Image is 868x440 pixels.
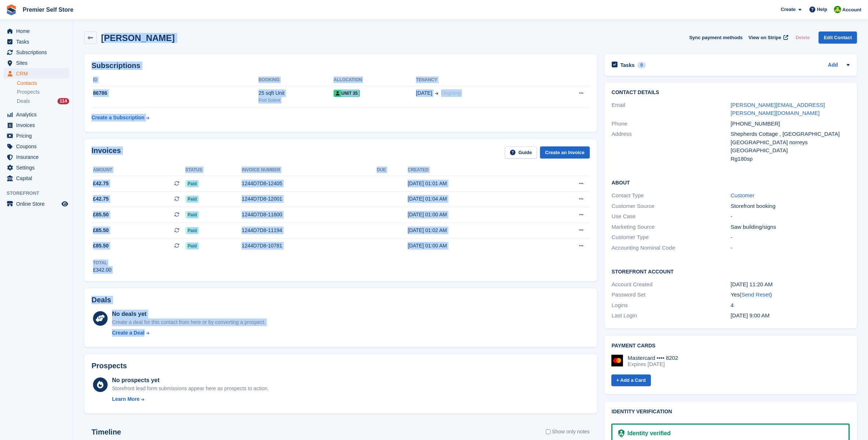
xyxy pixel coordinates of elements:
div: Address [612,130,731,163]
div: Logins [612,301,731,310]
span: Prospects [17,89,40,96]
a: menu [4,173,69,183]
div: Identity verified [625,429,671,438]
div: Account Created [612,280,731,289]
div: Create a Deal [112,329,145,337]
a: menu [4,141,69,152]
img: Mastercard Logo [611,355,623,366]
a: menu [4,152,69,162]
input: Show only notes [546,428,551,436]
div: 1244D7D8-12001 [242,195,377,203]
span: Paid [185,242,199,250]
div: Last Login [612,312,731,320]
span: Create [781,6,796,13]
div: 114 [57,98,69,104]
div: [DATE] 01:02 AM [408,227,539,234]
div: Expires [DATE] [628,361,678,368]
button: Delete [793,31,813,44]
a: menu [4,109,69,120]
div: 1244D7D8-10781 [242,242,377,250]
img: stora-icon-8386f47178a22dfd0bd8f6a31ec36ba5ce8667c1dd55bd0f319d3a0aa187defe.svg [6,4,17,15]
a: Add [828,61,838,70]
span: Paid [185,227,199,234]
a: menu [4,163,69,173]
a: Contacts [17,80,69,87]
h2: Contact Details [612,90,850,96]
div: 86786 [92,89,258,97]
th: ID [92,74,258,86]
a: Create a Deal [112,329,265,337]
th: Amount [92,164,185,176]
div: Contact Type [612,191,731,200]
a: View on Stripe [746,31,790,44]
div: 1244D7D8-12405 [242,180,377,187]
div: 1244D7D8-11600 [242,211,377,219]
span: Insurance [16,152,60,162]
div: [PHONE_NUMBER] [731,120,850,128]
div: 0 [637,62,646,68]
a: Guide [505,146,537,159]
div: Email [612,101,731,118]
a: Preview store [60,200,69,208]
a: menu [4,26,69,36]
a: Create an Invoice [540,146,590,159]
span: Paid [185,180,199,187]
a: menu [4,37,69,47]
span: Storefront [7,190,73,197]
div: [DATE] 01:00 AM [408,242,539,250]
span: View on Stripe [749,34,781,41]
h2: Payment cards [612,343,850,349]
h2: Prospects [92,362,127,370]
span: Sites [16,58,60,68]
a: Prospects [17,88,69,96]
div: Storefront booking [731,202,850,210]
div: Create a deal for this contact from here or by converting a prospect. [112,318,265,326]
h2: About [612,179,850,186]
h2: Deals [92,296,111,304]
div: Rg180sp [731,155,850,163]
span: Ongoing [441,90,461,96]
span: Deals [17,98,30,105]
a: Edit Contact [819,31,857,44]
span: ( ) [740,291,772,298]
th: Created [408,164,539,176]
div: Storefront lead form submissions appear here as prospects to action. [112,385,269,392]
span: £42.75 [93,195,109,203]
div: Use Case [612,212,731,221]
span: Capital [16,173,60,183]
div: £342.00 [93,266,112,274]
div: Total [93,260,112,266]
a: [PERSON_NAME][EMAIL_ADDRESS][PERSON_NAME][DOMAIN_NAME] [731,102,825,116]
div: 4 [731,301,850,310]
a: Customer [731,192,755,198]
a: Send Reset [741,291,770,298]
button: Sync payment methods [689,31,743,44]
div: Mastercard •••• 8202 [628,355,678,361]
div: [GEOGRAPHIC_DATA] [731,146,850,155]
div: Saw building/signs [731,223,850,231]
a: Learn More [112,395,269,403]
span: Tasks [16,37,60,47]
span: Invoices [16,120,60,130]
span: Pricing [16,131,60,141]
h2: Invoices [92,146,121,159]
h2: Subscriptions [92,61,590,70]
div: 25 sqft Unit [258,89,334,97]
div: - [731,244,850,252]
div: Marketing Source [612,223,731,231]
div: [DATE] 01:01 AM [408,180,539,187]
span: Coupons [16,141,60,152]
h2: [PERSON_NAME] [101,33,175,43]
span: £85.50 [93,242,109,250]
div: No deals yet [112,310,265,318]
a: menu [4,199,69,209]
span: Subscriptions [16,47,60,57]
div: Create a Subscription [92,114,145,122]
span: Account [842,6,861,14]
span: £42.75 [93,180,109,187]
span: [DATE] [416,89,432,97]
div: Shepherds Cottage , [GEOGRAPHIC_DATA] [731,130,850,138]
a: menu [4,131,69,141]
h2: Timeline [92,428,121,436]
span: £85.50 [93,211,109,219]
